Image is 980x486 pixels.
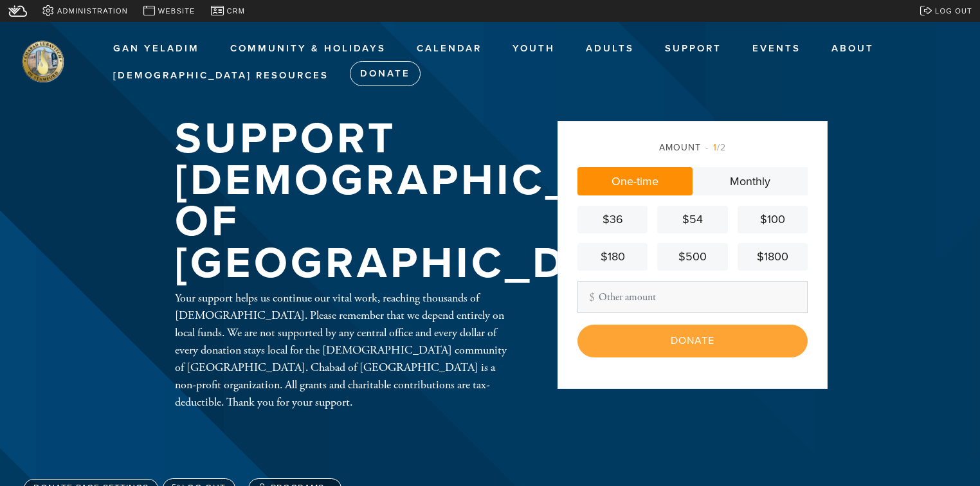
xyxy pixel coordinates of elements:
[350,61,421,87] a: Donate
[175,118,712,284] h1: Support [DEMOGRAPHIC_DATA] of [GEOGRAPHIC_DATA]
[693,167,808,195] a: Monthly
[662,211,722,228] div: $54
[743,248,803,265] div: $1800
[713,142,717,153] span: 1
[743,37,810,61] a: Events
[503,37,565,61] a: Youth
[104,37,209,61] a: Gan Yeladim
[743,211,803,228] div: $100
[583,211,642,228] div: $36
[657,206,727,233] a: $54
[577,167,693,195] a: One-time
[19,38,66,84] img: stamford%20logo.png
[158,6,195,17] span: Website
[583,248,642,265] div: $180
[577,141,808,154] div: Amount
[738,243,808,271] a: $1800
[738,206,808,233] a: $100
[822,37,884,61] a: About
[577,281,808,313] input: Other amount
[175,289,516,411] div: Your support helps us continue our vital work, reaching thousands of [DEMOGRAPHIC_DATA]. Please r...
[576,37,644,61] a: Adults
[655,37,731,61] a: Support
[221,37,395,61] a: Community & Holidays
[57,6,128,17] span: Administration
[407,37,491,61] a: Calendar
[662,248,722,265] div: $500
[935,6,972,17] span: Log out
[577,206,648,233] a: $36
[657,243,727,271] a: $500
[226,6,245,17] span: CRM
[577,243,648,271] a: $180
[104,63,338,87] a: [DEMOGRAPHIC_DATA] Resources
[705,142,726,153] span: /2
